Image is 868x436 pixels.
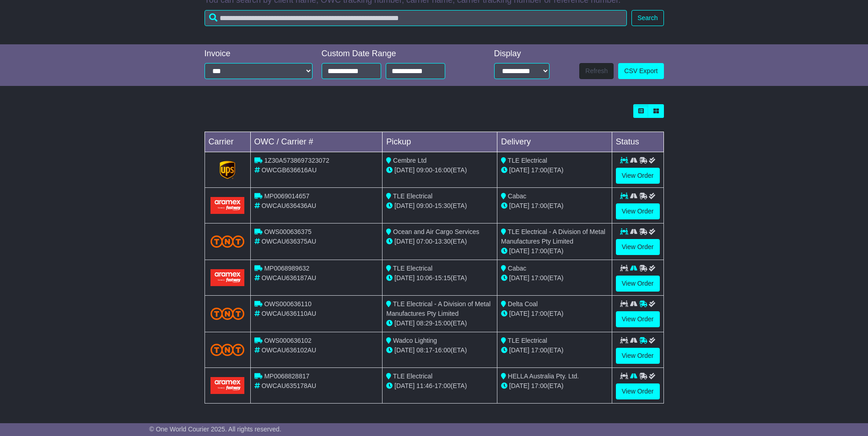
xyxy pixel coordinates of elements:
td: Carrier [205,132,250,152]
span: OWCAU636110AU [261,310,316,317]
span: 07:00 [416,238,432,245]
div: (ETA) [501,201,608,211]
span: 16:00 [435,346,451,354]
div: (ETA) [501,165,608,175]
div: (ETA) [501,381,608,391]
span: 11:46 [416,382,432,389]
div: Custom Date Range [322,49,469,59]
span: MP0068989632 [264,265,309,272]
div: Display [494,49,550,59]
span: [DATE] [509,274,529,282]
a: CSV Export [618,63,663,79]
span: [DATE] [394,319,415,327]
span: 17:00 [531,247,547,255]
img: Aramex.png [210,269,245,286]
a: View Order [616,383,660,399]
span: MP0068828817 [264,372,309,380]
span: Delta Coal [508,300,538,308]
td: Pickup [383,132,497,152]
span: 13:30 [435,238,451,245]
span: 17:00 [531,346,547,354]
span: [DATE] [509,310,529,317]
a: View Order [616,239,660,255]
span: 10:06 [416,274,432,282]
span: MP0069014657 [264,192,309,200]
span: 09:00 [416,166,432,174]
td: Status [612,132,663,152]
span: [DATE] [394,166,415,174]
div: (ETA) [501,273,608,283]
span: © One World Courier 2025. All rights reserved. [149,425,281,433]
span: 08:17 [416,346,432,354]
span: Cabac [508,265,526,272]
span: [DATE] [509,202,529,209]
span: OWCAU636375AU [261,238,316,245]
span: 15:15 [435,274,451,282]
span: Cembre Ltd [393,157,426,164]
span: 1Z30A5738697323072 [264,157,329,164]
span: Cabac [508,192,526,200]
span: 17:00 [531,382,547,389]
span: 08:29 [416,319,432,327]
span: [DATE] [394,202,415,209]
span: OWCAU636102AU [261,346,316,354]
a: View Order [616,348,660,364]
img: GetCarrierServiceLogo [220,161,235,179]
span: [DATE] [509,346,529,354]
span: 17:00 [531,202,547,209]
span: 09:00 [416,202,432,209]
img: Aramex.png [210,377,245,394]
td: Delivery [497,132,612,152]
span: [DATE] [509,247,529,255]
span: TLE Electrical - A Division of Metal Manufactures Pty Limited [386,300,491,317]
div: Invoice [205,49,313,59]
span: OWCAU636187AU [261,274,316,282]
span: Wadco Lighting [393,337,437,344]
a: View Order [616,168,660,184]
div: - (ETA) [386,237,493,246]
div: - (ETA) [386,319,493,328]
span: [DATE] [509,166,529,174]
img: TNT_Domestic.png [210,235,245,248]
span: 15:00 [435,319,451,327]
span: TLE Electrical [393,372,432,380]
a: View Order [616,311,660,327]
span: 17:00 [531,166,547,174]
span: TLE Electrical [393,265,432,272]
span: [DATE] [394,382,415,389]
span: 16:00 [435,166,451,174]
span: OWS000636102 [264,337,312,344]
span: [DATE] [509,382,529,389]
div: (ETA) [501,309,608,319]
img: TNT_Domestic.png [210,308,245,320]
span: TLE Electrical [393,192,432,200]
span: 17:00 [531,274,547,282]
div: - (ETA) [386,165,493,175]
span: [DATE] [394,238,415,245]
div: - (ETA) [386,346,493,355]
a: View Order [616,276,660,292]
span: OWCGB636616AU [261,166,317,174]
span: OWCAU635178AU [261,382,316,389]
span: HELLA Australia Pty. Ltd. [508,372,579,380]
span: TLE Electrical [508,337,547,344]
span: [DATE] [394,346,415,354]
img: TNT_Domestic.png [210,344,245,356]
button: Refresh [579,63,614,79]
span: OWCAU636436AU [261,202,316,209]
div: - (ETA) [386,273,493,283]
span: [DATE] [394,274,415,282]
span: OWS000636375 [264,228,312,235]
span: 17:00 [531,310,547,317]
a: View Order [616,203,660,219]
div: - (ETA) [386,381,493,391]
span: Ocean and Air Cargo Services [393,228,479,235]
div: - (ETA) [386,201,493,211]
span: TLE Electrical - A Division of Metal Manufactures Pty Limited [501,228,605,245]
td: OWC / Carrier # [250,132,383,152]
img: Aramex.png [210,197,245,214]
span: 17:00 [435,382,451,389]
div: (ETA) [501,346,608,355]
span: TLE Electrical [508,157,547,164]
span: 15:30 [435,202,451,209]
